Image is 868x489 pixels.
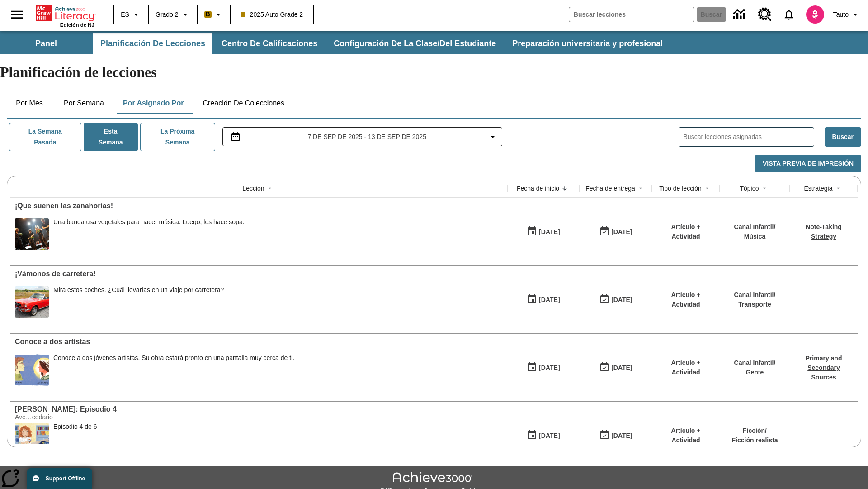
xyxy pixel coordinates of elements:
[656,426,715,445] p: Artículo + Actividad
[226,131,498,142] button: Seleccione el intervalo de fechas opción del menú
[195,92,292,114] button: Creación de colecciones
[15,423,49,455] img: Elena está sentada en la mesa de clase, poniendo pegamento en un trozo de papel. Encima de la mes...
[759,183,770,194] button: Sort
[117,6,146,23] button: Lenguaje: ES, Selecciona un idioma
[830,6,864,23] button: Perfil/Configuración
[596,359,635,376] button: 09/07/25: Último día en que podrá accederse la lección
[559,183,570,194] button: Sort
[53,286,224,294] div: Mira estos coches. ¿Cuál llevarías en un viaje por carretera?
[524,359,563,376] button: 09/07/25: Primer día en que estuvo disponible la lección
[635,183,646,194] button: Sort
[46,475,85,482] span: Support Offline
[585,184,635,193] div: Fecha de entrega
[659,184,702,193] div: Tipo de lección
[487,131,498,142] svg: Collapse Date Range Filter
[53,218,245,250] div: Una banda usa vegetales para hacer música. Luego, los hace sopa.
[9,123,81,151] button: La semana pasada
[806,223,842,240] a: Note-Taking Strategy
[524,223,563,240] button: 09/07/25: Primer día en que estuvo disponible la lección
[53,354,294,386] div: Conoce a dos jóvenes artistas. Su obra estará pronto en una pantalla muy cerca de ti.
[611,430,632,441] div: [DATE]
[206,9,210,20] span: B
[156,10,179,19] span: Grado 2
[734,368,776,377] p: Gente
[569,7,694,22] input: Buscar campo
[4,1,30,28] button: Abrir el menú lateral
[201,6,227,23] button: Boost El color de la clase es anaranjado claro. Cambiar el color de la clase.
[53,423,97,455] div: Episodio 4 de 6
[539,430,560,441] div: [DATE]
[596,291,635,308] button: 09/07/25: Último día en que podrá accederse la lección
[36,4,94,22] a: Portada
[15,270,503,278] a: ¡Vámonos de carretera!, Lecciones
[524,427,563,444] button: 09/07/25: Primer día en que estuvo disponible la lección
[140,123,215,151] button: La próxima semana
[755,155,861,173] button: Vista previa de impresión
[15,405,503,413] div: Elena Menope: Episodio 4
[734,290,776,300] p: Canal Infantil /
[734,222,776,232] p: Canal Infantil /
[242,184,264,193] div: Lección
[53,423,97,431] div: Episodio 4 de 6
[15,270,503,278] div: ¡Vámonos de carretera!
[27,468,92,489] button: Support Offline
[539,362,560,374] div: [DATE]
[15,286,49,318] img: Un auto Ford Mustang rojo descapotable estacionado en un suelo adoquinado delante de un campo
[734,358,776,368] p: Canal Infantil /
[539,294,560,306] div: [DATE]
[777,3,801,26] a: Notificaciones
[656,358,715,377] p: Artículo + Actividad
[740,184,759,193] div: Tópico
[656,290,715,309] p: Artículo + Actividad
[152,6,194,23] button: Grado: Grado 2, Elige un grado
[596,427,635,444] button: 09/07/25: Último día en que podrá accederse la lección
[60,22,94,28] span: Edición de NJ
[596,223,635,240] button: 09/07/25: Último día en que podrá accederse la lección
[732,426,778,436] p: Ficción /
[15,405,503,413] a: Elena Menope: Episodio 4, Lecciones
[539,226,560,238] div: [DATE]
[702,183,712,194] button: Sort
[684,130,814,144] input: Buscar lecciones asignadas
[326,33,503,54] button: Configuración de la clase/del estudiante
[524,291,563,308] button: 09/07/25: Primer día en que estuvo disponible la lección
[264,183,275,194] button: Sort
[36,3,94,28] div: Portada
[825,127,861,147] button: Buscar
[804,184,832,193] div: Estrategia
[806,5,824,24] img: avatar image
[753,2,777,27] a: Centro de recursos, Se abrirá en una pestaña nueva.
[93,33,212,54] button: Planificación de lecciones
[53,354,294,362] div: Conoce a dos jóvenes artistas. Su obra estará pronto en una pantalla muy cerca de ti.
[84,123,138,151] button: Esta semana
[15,202,503,210] div: ¡Que suenen las zanahorias!
[517,184,559,193] div: Fecha de inicio
[833,183,844,194] button: Sort
[15,338,503,346] div: Conoce a dos artistas
[121,10,129,19] span: ES
[116,92,191,114] button: Por asignado por
[15,202,503,210] a: ¡Que suenen las zanahorias!, Lecciones
[241,10,303,19] span: 2025 Auto Grade 2
[611,294,632,306] div: [DATE]
[728,2,753,27] a: Centro de información
[214,33,325,54] button: Centro de calificaciones
[656,222,715,241] p: Artículo + Actividad
[732,436,778,445] p: Ficción realista
[15,354,49,386] img: Un autorretrato caricaturesco de Maya Halko y uno realista de Lyla Sowder-Yuson.
[833,10,849,19] span: Tauto
[53,218,245,226] div: Una banda usa vegetales para hacer música. Luego, los hace sopa.
[1,33,91,54] button: Panel
[53,286,224,318] div: Mira estos coches. ¿Cuál llevarías en un viaje por carretera?
[734,232,776,241] p: Música
[307,132,426,142] span: 7 de sep de 2025 - 13 de sep de 2025
[15,338,503,346] a: Conoce a dos artistas, Lecciones
[801,3,830,26] button: Escoja un nuevo avatar
[505,33,670,54] button: Preparación universitaria y profesional
[734,300,776,309] p: Transporte
[15,413,151,421] div: Ave…cedario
